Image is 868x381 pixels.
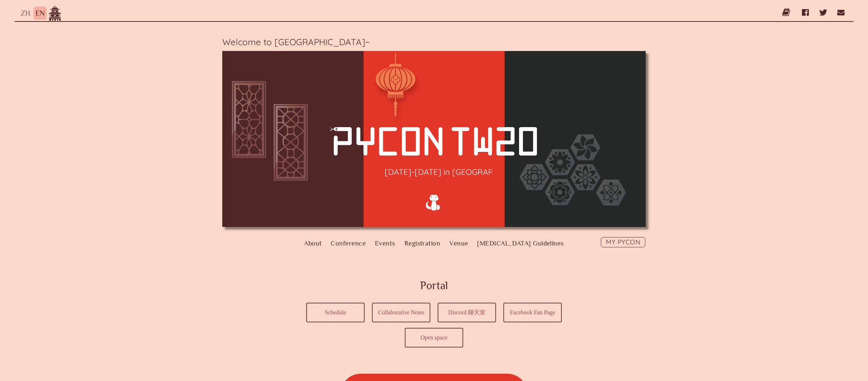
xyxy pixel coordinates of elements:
a: Open space [406,329,462,347]
a: Facebook [802,4,809,21]
a: About [304,237,322,250]
h2: Portal [303,278,565,294]
a: Venue [449,237,468,250]
a: Collaborative Notes [373,303,430,322]
img: snake-icon.svg [420,189,447,216]
a: Schedule [307,303,364,322]
label: Registration [404,237,440,250]
button: ZH [19,7,32,20]
a: Facebook Fan Page [504,303,561,322]
a: Twitter [819,4,827,21]
a: My PyCon [601,237,645,247]
text: [DATE]-[DATE] in [GEOGRAPHIC_DATA] [385,166,535,177]
button: EN [34,7,47,20]
div: Welcome to [GEOGRAPHIC_DATA]~ [222,36,646,47]
a: ZH [21,9,30,17]
a: Blog [782,4,792,21]
a: [MEDICAL_DATA] Guidelines [477,237,564,250]
label: Conference [331,237,366,250]
label: Events [375,237,395,250]
a: Email [837,4,845,21]
img: 2020-logo.svg [330,126,537,156]
a: Discord 聊天室 [438,303,495,322]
